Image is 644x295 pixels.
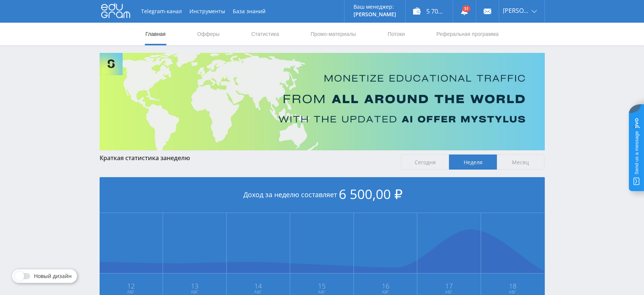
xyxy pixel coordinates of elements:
[197,23,221,45] a: Офферы
[100,53,545,150] img: Banner
[163,283,226,289] span: 13
[100,177,545,213] div: Доход за неделю составляет
[290,283,353,289] span: 15
[145,23,166,45] a: Главная
[401,154,449,170] span: Сегодня
[310,23,357,45] a: Промо-материалы
[100,289,163,295] span: Авг
[503,8,529,14] span: [PERSON_NAME]
[34,273,72,279] span: Новый дизайн
[354,289,417,295] span: Авг
[418,283,480,289] span: 17
[290,289,353,295] span: Авг
[167,154,190,162] span: неделю
[481,283,544,289] span: 18
[339,185,403,203] span: 6 500,00 ₽
[163,289,226,295] span: Авг
[497,154,545,170] span: Месяц
[354,11,396,17] p: [PERSON_NAME]
[354,4,396,10] p: Ваш менеджер:
[449,154,497,170] span: Неделя
[100,154,394,161] div: Краткая статистика за
[418,289,480,295] span: Авг
[227,289,290,295] span: Авг
[100,283,163,289] span: 12
[227,283,290,289] span: 14
[251,23,280,45] a: Статистика
[387,23,406,45] a: Потоки
[436,23,500,45] a: Реферальная программа
[481,289,544,295] span: Авг
[354,283,417,289] span: 16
